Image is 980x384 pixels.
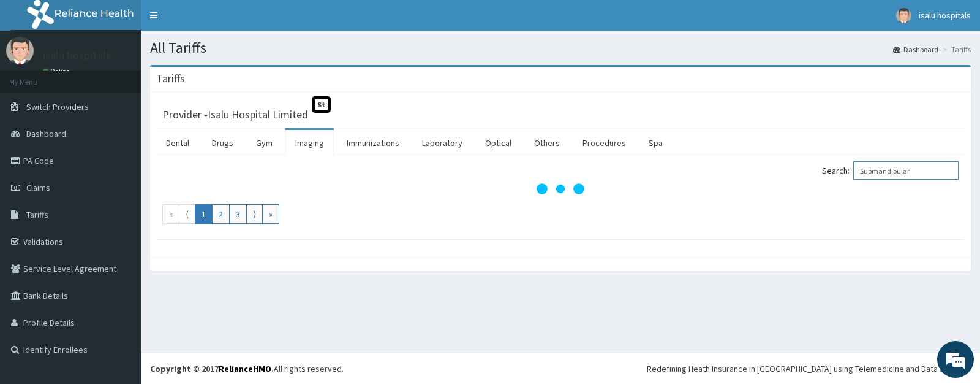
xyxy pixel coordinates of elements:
[150,40,971,56] h1: All Tariffs
[940,44,971,55] li: Tariffs
[195,204,213,224] a: Go to page number 1
[285,130,334,156] a: Imaging
[337,130,409,156] a: Immunizations
[896,8,911,23] img: User Image
[71,114,169,238] span: We're online!
[639,130,673,156] a: Spa
[26,128,66,139] span: Dashboard
[212,204,230,224] a: Go to page number 2
[246,130,282,156] a: Gym
[853,161,959,180] input: Search:
[219,363,271,374] a: RelianceHMO
[893,44,938,55] a: Dashboard
[43,67,72,75] a: Online
[26,101,89,112] span: Switch Providers
[156,130,199,156] a: Dental
[822,161,959,180] label: Search:
[312,96,331,113] span: St
[202,130,243,156] a: Drugs
[229,204,247,224] a: Go to page number 3
[179,204,195,224] a: Go to previous page
[141,353,980,384] footer: All rights reserved.
[162,204,179,224] a: Go to first page
[524,130,570,156] a: Others
[412,130,472,156] a: Laboratory
[156,73,185,84] h3: Tariffs
[475,130,521,156] a: Optical
[262,204,279,224] a: Go to last page
[536,164,585,213] svg: audio-loading
[6,37,34,64] img: User Image
[26,209,48,220] span: Tariffs
[43,50,111,61] p: isalu hospitals
[162,109,308,120] h3: Provider - Isalu Hospital Limited
[150,363,274,374] strong: Copyright © 2017 .
[23,61,50,92] img: d_794563401_company_1708531726252_794563401
[6,255,233,298] textarea: Type your message and hit 'Enter'
[919,10,971,21] span: isalu hospitals
[246,204,263,224] a: Go to next page
[201,6,230,36] div: Minimize live chat window
[64,69,206,85] div: Chat with us now
[647,363,971,375] div: Redefining Heath Insurance in [GEOGRAPHIC_DATA] using Telemedicine and Data Science!
[573,130,636,156] a: Procedures
[26,182,50,193] span: Claims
